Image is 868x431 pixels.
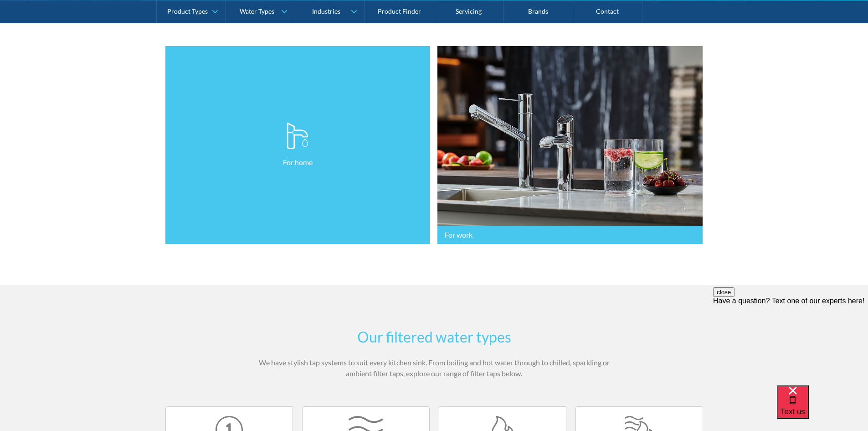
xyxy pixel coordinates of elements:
p: For home [283,157,313,168]
div: Industries [312,7,340,15]
iframe: podium webchat widget bubble [777,385,868,431]
iframe: podium webchat widget prompt [713,287,868,397]
div: Product Types [167,7,208,15]
p: We have stylish tap systems to suit every kitchen sink. From boiling and hot water through to chi... [257,357,612,379]
h2: Our filtered water types [257,326,612,348]
div: Water Types [240,7,274,15]
a: For home [165,46,431,244]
